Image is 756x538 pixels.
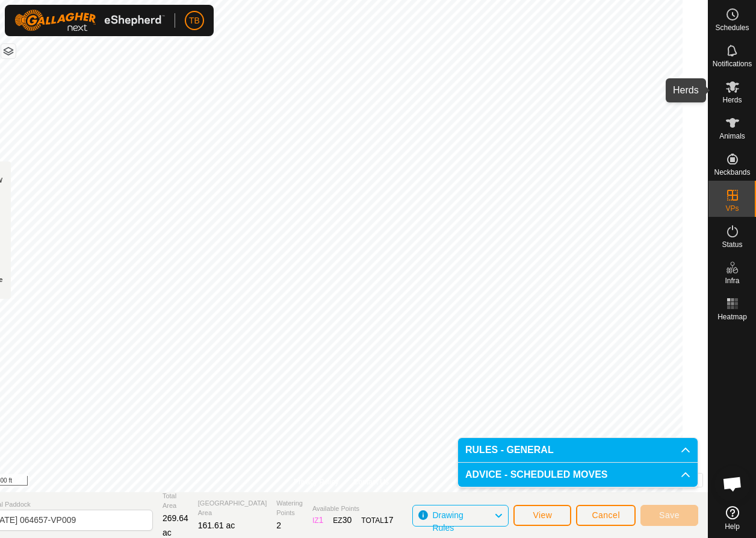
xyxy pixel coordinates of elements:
span: 1 [319,515,324,525]
span: 269.64 ac [163,513,188,537]
button: Save [640,505,698,526]
span: Notifications [713,60,752,67]
button: Map Layers [1,44,16,58]
span: Drawing Rules [432,510,463,533]
span: 30 [342,515,352,525]
span: [GEOGRAPHIC_DATA] Area [198,498,267,518]
span: Save [659,510,680,520]
span: View [533,510,552,520]
a: Privacy Policy [294,477,339,487]
span: Herds [722,96,742,104]
span: Heatmap [717,313,747,321]
div: IZ [312,514,323,527]
img: Gallagher Logo [14,10,165,31]
span: Total Area [163,491,188,511]
span: 161.61 ac [198,521,235,530]
a: Contact Us [353,477,389,487]
div: TOTAL [361,514,393,527]
span: Neckbands [714,169,750,176]
p-accordion-header: RULES - GENERAL [458,438,698,462]
a: Help [708,501,756,535]
span: Cancel [592,510,620,520]
span: Watering Points [276,498,303,518]
span: Infra [725,277,739,284]
span: TB [189,14,200,27]
span: 17 [384,515,394,525]
span: Available Points [312,504,394,514]
span: ADVICE - SCHEDULED MOVES [465,470,607,480]
span: Status [722,241,742,248]
span: Animals [719,133,745,140]
span: Schedules [715,24,749,31]
div: Open chat [714,466,751,502]
p-accordion-header: ADVICE - SCHEDULED MOVES [458,463,698,487]
button: Cancel [576,505,636,526]
button: View [513,505,571,526]
span: 2 [276,521,281,530]
span: Help [725,523,740,530]
span: VPs [725,205,739,212]
div: EZ [333,514,352,527]
span: RULES - GENERAL [465,445,554,455]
